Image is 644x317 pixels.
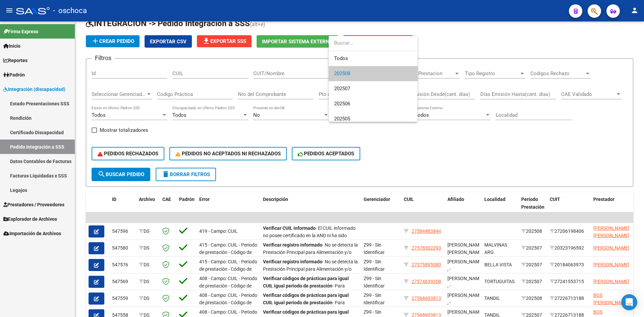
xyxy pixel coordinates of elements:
[334,51,412,66] span: Todos
[621,294,637,310] div: Open Intercom Messenger
[334,101,350,107] span: 202506
[334,70,350,76] span: 202508
[334,86,350,92] span: 202507
[334,116,350,122] span: 202505
[329,36,418,51] input: dropdown search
